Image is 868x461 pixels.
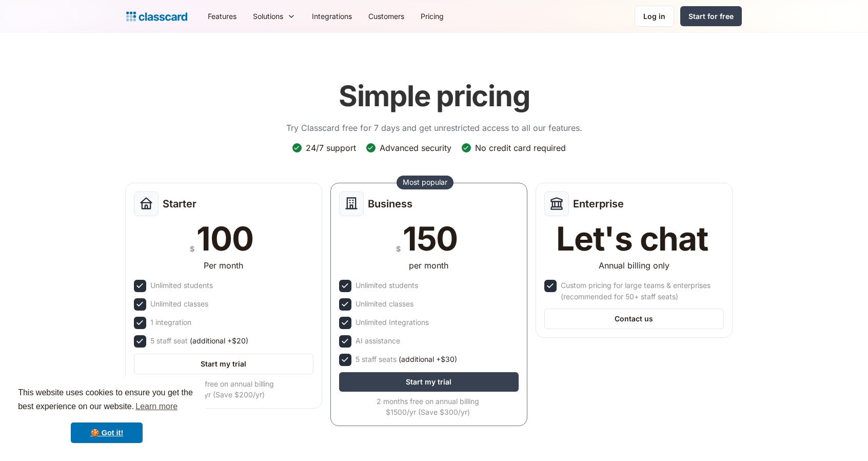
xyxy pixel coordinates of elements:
[556,222,708,255] div: Let's chat
[360,5,412,28] a: Customers
[688,11,734,22] div: Start for free
[544,309,724,329] a: Contact us
[412,5,452,28] a: Pricing
[599,259,669,272] div: Annual billing only
[356,280,418,291] div: Unlimited students
[399,354,457,365] span: (additional +$30)
[409,259,448,272] div: per month
[356,354,457,365] div: 5 staff seats
[403,222,458,255] div: 150
[196,222,253,255] div: 100
[680,6,742,26] a: Start for free
[306,142,356,153] div: 24/7 support
[380,142,451,153] div: Advanced security
[339,372,519,392] a: Start my trial
[561,280,722,302] div: Custom pricing for large teams & enterprises (recommended for 50+ staff seats)
[245,5,304,28] div: Solutions
[150,317,191,328] div: 1 integration
[150,280,213,291] div: Unlimited students
[635,6,674,27] a: Log in
[304,5,360,28] a: Integrations
[71,422,143,443] a: dismiss cookie message
[339,79,530,113] h1: Simple pricing
[134,399,179,414] a: learn more about cookies
[204,259,243,272] div: Per month
[396,242,401,255] div: $
[134,378,311,400] div: 2 months free on annual billing $1000/yr (Save $200/yr)
[368,198,412,210] h2: Business
[190,242,194,255] div: $
[356,298,413,310] div: Unlimited classes
[286,122,582,134] p: Try Classcard free for 7 days and get unrestricted access to all our features.
[403,177,447,187] div: Most popular
[253,11,283,22] div: Solutions
[356,335,400,347] div: AI assistance
[356,317,429,328] div: Unlimited Integrations
[150,298,208,310] div: Unlimited classes
[573,198,624,210] h2: Enterprise
[134,354,313,374] a: Start my trial
[126,9,187,24] a: Logo
[643,11,665,22] div: Log in
[163,198,196,210] h2: Starter
[200,5,245,28] a: Features
[8,377,205,453] div: cookieconsent
[190,335,248,347] span: (additional +$20)
[339,396,517,417] div: 2 months free on annual billing $1500/yr (Save $300/yr)
[18,387,195,414] span: This website uses cookies to ensure you get the best experience on our website.
[150,335,248,347] div: 5 staff seat
[475,142,566,153] div: No credit card required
